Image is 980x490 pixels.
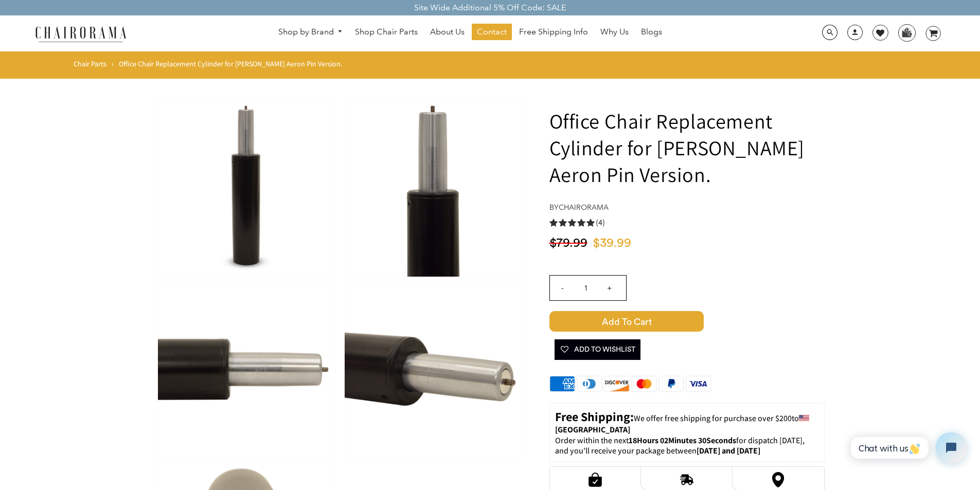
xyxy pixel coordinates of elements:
[549,237,587,249] span: $79.99
[158,281,334,458] img: Office Chair Replacement Cylinder for Herman Miller Aeron Pin Version. - chairorama
[345,100,521,277] img: Office Chair Replacement Cylinder for Herman Miller Aeron Pin Version. - chairorama
[472,24,512,40] a: Contact
[340,81,340,92] a: Office Chair Replacement Cylinder for Herman Miller Aeron Pin Version. - chairorama
[176,24,764,43] nav: DesktopNavigation
[350,24,423,40] a: Shop Chair Parts
[519,27,588,38] span: Free Shipping Info
[430,27,465,38] span: About Us
[596,217,605,228] span: (4)
[425,24,470,40] a: About Us
[555,339,640,360] button: Add To Wishlist
[549,311,825,332] button: Add to Cart
[549,107,825,188] h1: Office Chair Replacement Cylinder for [PERSON_NAME] Aeron Pin Version.
[158,100,334,277] img: Office Chair Replacement Cylinder for Herman Miller Aeron Pin Version. - chairorama
[477,27,507,38] span: Contact
[550,276,575,300] input: -
[555,435,819,457] p: Order within the next for dispatch [DATE], and you'll receive your package between
[843,424,975,472] iframe: Tidio Chat
[514,24,593,40] a: Free Shipping Info
[600,27,629,38] span: Why Us
[355,27,418,38] span: Shop Chair Parts
[119,59,343,68] span: Office Chair Replacement Cylinder for [PERSON_NAME] Aeron Pin Version.
[549,217,825,228] a: 5.0 rating (4 votes)
[634,413,792,424] span: We offer free shipping for purchase over $200
[593,237,631,249] span: $39.99
[641,27,662,38] span: Blogs
[29,25,132,43] img: chairorama
[595,24,634,40] a: Why Us
[273,24,348,40] a: Shop by Brand
[555,424,630,435] strong: [GEOGRAPHIC_DATA]
[899,25,915,40] img: WhatsApp_Image_2024-07-12_at_16.23.01.webp
[560,339,635,360] span: Add To Wishlist
[345,281,521,458] img: Office Chair Replacement Cylinder for Herman Miller Aeron Pin Version. - chairorama
[74,59,106,68] a: Chair Parts
[74,59,346,74] nav: breadcrumbs
[555,408,634,425] strong: Free Shipping:
[555,409,819,435] p: to
[597,276,622,300] input: +
[636,24,667,40] a: Blogs
[697,445,760,456] strong: [DATE] and [DATE]
[112,59,114,68] span: ›
[549,203,825,212] h4: by
[629,435,736,446] span: 18Hours 02Minutes 30Seconds
[559,203,609,212] a: chairorama
[549,311,704,332] span: Add to Cart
